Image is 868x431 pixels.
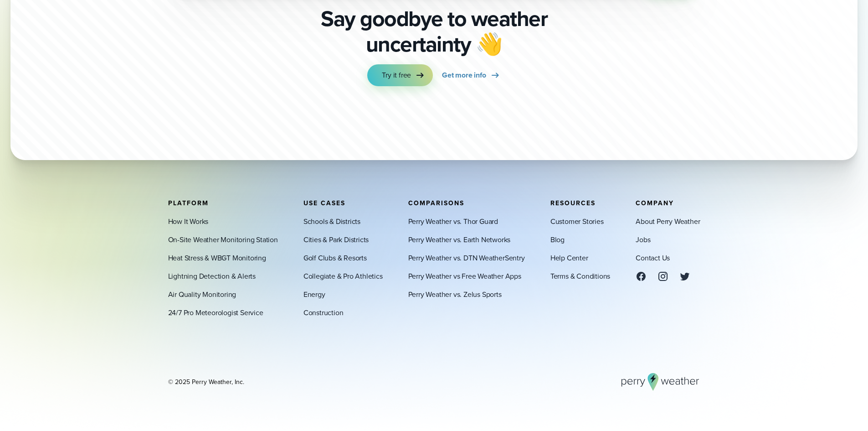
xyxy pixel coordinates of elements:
a: Energy [303,289,325,300]
p: Say goodbye to weather uncertainty 👋 [318,6,551,57]
span: Platform [168,198,209,208]
a: Perry Weather vs. Thor Guard [408,216,498,227]
a: Air Quality Monitoring [168,289,236,300]
a: Perry Weather vs. DTN WeatherSentry [408,252,525,263]
a: Customer Stories [550,216,604,227]
a: Perry Weather vs. Earth Networks [408,234,511,245]
a: Jobs [636,234,650,245]
div: © 2025 Perry Weather, Inc. [168,377,244,386]
span: Use Cases [303,198,345,208]
a: Cities & Park Districts [303,234,369,245]
a: Try it free [367,64,433,86]
a: 24/7 Pro Meteorologist Service [168,307,263,318]
a: Schools & Districts [303,216,360,227]
a: Get more info [442,64,500,86]
a: Lightning Detection & Alerts [168,270,256,281]
a: Collegiate & Pro Athletics [303,270,383,281]
a: Blog [550,234,565,245]
span: Try it free [382,70,411,81]
a: How It Works [168,216,209,227]
a: On-Site Weather Monitoring Station [168,234,278,245]
span: Comparisons [408,198,464,208]
a: Perry Weather vs. Zelus Sports [408,289,502,300]
a: Perry Weather vs Free Weather Apps [408,270,521,281]
a: Help Center [550,252,588,263]
span: Resources [550,198,596,208]
span: Get more info [442,70,486,81]
a: Construction [303,307,344,318]
span: Company [636,198,674,208]
a: Contact Us [636,252,670,263]
a: Heat Stress & WBGT Monitoring [168,252,266,263]
a: About Perry Weather [636,216,700,227]
a: Terms & Conditions [550,270,610,281]
a: Golf Clubs & Resorts [303,252,367,263]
